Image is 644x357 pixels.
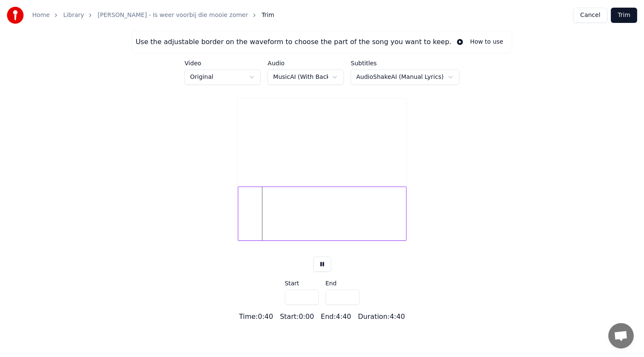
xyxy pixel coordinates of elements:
[321,312,351,322] div: End : 4:40
[280,312,314,322] div: Start : 0:00
[262,11,274,20] span: Trim
[136,37,452,47] div: Use the adjustable border on the waveform to choose the part of the song you want to keep.
[573,8,608,23] button: Cancel
[7,7,24,24] img: youka
[98,11,248,20] a: [PERSON_NAME] - Is weer voorbij die mooie zomer
[32,11,50,20] a: Home
[611,8,637,23] button: Trim
[452,34,508,50] button: How to use
[358,312,405,322] div: Duration : 4:40
[239,312,273,322] div: Time : 0:40
[608,323,634,349] a: Open de chat
[351,60,459,66] label: Subtitles
[268,60,344,66] label: Audio
[63,11,84,20] a: Library
[285,280,319,286] label: Start
[32,11,274,20] nav: breadcrumb
[184,60,261,66] label: Video
[326,280,360,286] label: End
